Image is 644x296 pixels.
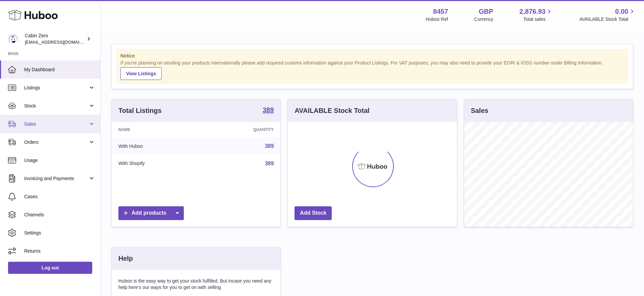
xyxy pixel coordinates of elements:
[24,212,95,218] span: Channels
[520,7,546,16] span: 2,876.93
[24,194,95,200] span: Cases
[120,53,624,59] strong: Notice
[112,122,203,137] th: Name
[263,107,274,115] a: 389
[265,143,274,149] a: 389
[24,230,95,236] span: Settings
[265,161,274,166] a: 389
[433,7,448,16] strong: 8457
[112,137,203,155] td: With Huboo
[203,122,280,137] th: Quantity
[24,103,88,109] span: Stock
[474,16,493,23] div: Currency
[24,157,95,164] span: Usage
[579,16,636,23] span: AVAILABLE Stock Total
[112,155,203,172] td: With Shopify
[25,39,99,45] span: [EMAIL_ADDRESS][DOMAIN_NAME]
[24,121,88,127] span: Sales
[471,106,488,115] h3: Sales
[120,67,162,80] a: View Listings
[25,33,85,45] div: Cabin Zero
[294,206,332,220] a: Add Stock
[24,67,95,73] span: My Dashboard
[118,206,184,220] a: Add products
[24,175,88,182] span: Invoicing and Payments
[24,139,88,145] span: Orders
[294,106,369,115] h3: AVAILABLE Stock Total
[8,262,92,274] a: Log out
[118,106,162,115] h3: Total Listings
[263,107,274,113] strong: 389
[24,85,88,91] span: Listings
[24,248,95,254] span: Returns
[118,254,133,263] h3: Help
[479,7,493,16] strong: GBP
[579,7,636,23] a: 0.00 AVAILABLE Stock Total
[520,7,553,23] a: 2,876.93 Total sales
[118,278,274,291] p: Huboo is the easy way to get your stock fulfilled. But incase you need any help here's our ways f...
[120,60,624,80] div: If you're planning on sending your products internationally please add required customs informati...
[523,16,553,23] span: Total sales
[426,16,448,23] div: Huboo Ref
[615,7,628,16] span: 0.00
[8,34,18,44] img: huboo@cabinzero.com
